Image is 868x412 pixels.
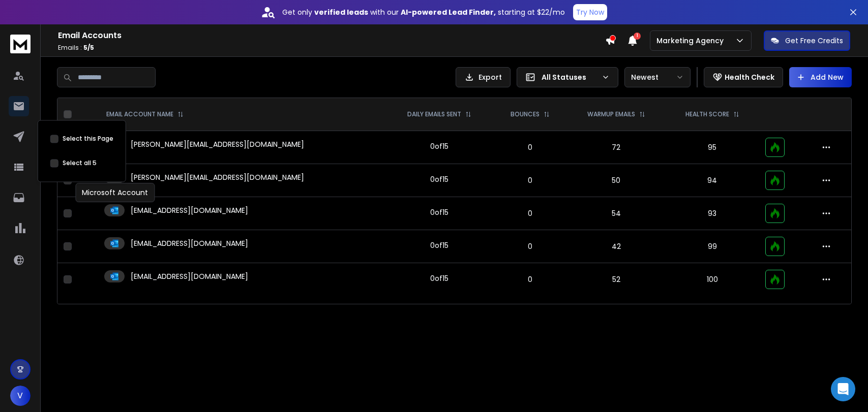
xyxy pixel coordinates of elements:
[576,7,604,17] p: Try Now
[430,273,448,283] div: 0 of 15
[499,208,560,218] p: 0
[542,72,597,82] p: All Statuses
[587,110,635,118] p: WARMUP EMAILS
[10,35,31,53] img: logo
[430,240,448,250] div: 0 of 15
[666,197,759,230] td: 93
[666,131,759,164] td: 95
[499,274,560,284] p: 0
[430,174,448,184] div: 0 of 15
[567,164,666,197] td: 50
[63,159,97,167] label: Select all 5
[511,110,540,118] p: BOUNCES
[131,205,248,215] p: [EMAIL_ADDRESS][DOMAIN_NAME]
[106,110,184,118] div: EMAIL ACCOUNT NAME
[10,386,31,406] button: V
[75,183,155,202] div: Microsoft Account
[131,238,248,248] p: [EMAIL_ADDRESS][DOMAIN_NAME]
[83,43,94,52] span: 5 / 5
[656,36,728,46] p: Marketing Agency
[58,44,605,52] p: Emails :
[666,263,759,296] td: 100
[499,241,560,251] p: 0
[831,377,855,401] div: Open Intercom Messenger
[666,164,759,197] td: 94
[704,67,783,87] button: Health Check
[499,175,560,185] p: 0
[567,230,666,263] td: 42
[430,141,448,151] div: 0 of 15
[131,139,304,149] p: [PERSON_NAME][EMAIL_ADDRESS][DOMAIN_NAME]
[624,67,691,87] button: Newest
[567,131,666,164] td: 72
[666,230,759,263] td: 99
[131,172,304,182] p: [PERSON_NAME][EMAIL_ADDRESS][DOMAIN_NAME]
[63,135,113,143] label: Select this Page
[567,197,666,230] td: 54
[499,142,560,152] p: 0
[456,67,511,87] button: Export
[282,7,565,17] p: Get only with our starting at $22/mo
[407,110,461,118] p: DAILY EMAILS SENT
[567,263,666,296] td: 52
[685,110,729,118] p: HEALTH SCORE
[401,7,496,17] strong: AI-powered Lead Finder,
[58,29,605,42] h1: Email Accounts
[789,67,852,87] button: Add New
[131,271,248,281] p: [EMAIL_ADDRESS][DOMAIN_NAME]
[725,72,774,82] p: Health Check
[634,33,641,40] span: 1
[430,207,448,217] div: 0 of 15
[785,36,843,46] p: Get Free Credits
[764,30,850,51] button: Get Free Credits
[573,4,607,20] button: Try Now
[314,7,368,17] strong: verified leads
